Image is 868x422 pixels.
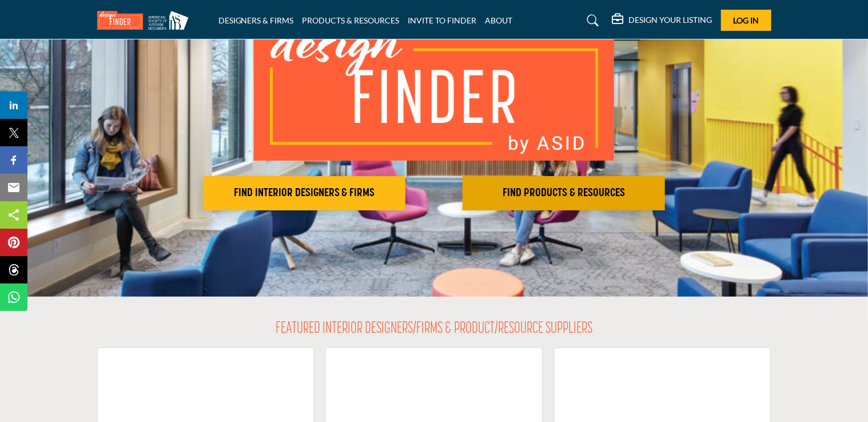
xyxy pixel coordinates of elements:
img: image [254,12,614,161]
img: Site Logo [97,11,194,30]
a: DESIGNERS & FIRMS [218,15,294,25]
a: PRODUCTS & RESOURCES [302,15,400,25]
h5: DESIGN YOUR LISTING [629,15,712,25]
a: Search [576,11,606,30]
button: FIND INTERIOR DESIGNERS & FIRMS [203,176,405,210]
a: INVITE TO FINDER [408,15,477,25]
span: Log In [733,15,759,25]
h2: FIND PRODUCTS & RESOURCES [466,186,662,200]
h2: FIND INTERIOR DESIGNERS & FIRMS [206,186,402,200]
h2: FEATURED INTERIOR DESIGNERS/FIRMS & PRODUCT/RESOURCE SUPPLIERS [276,320,592,339]
button: Log In [721,10,771,31]
a: ABOUT [485,15,513,25]
button: FIND PRODUCTS & RESOURCES [463,176,665,210]
div: DESIGN YOUR LISTING [612,14,712,27]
